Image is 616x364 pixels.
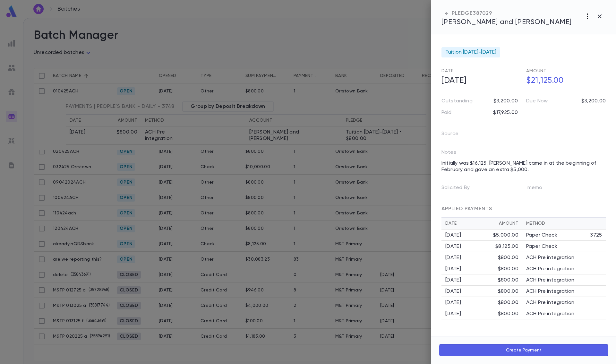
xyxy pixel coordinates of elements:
[522,218,606,230] th: Method
[495,243,518,250] div: $8,125.00
[526,299,574,306] p: ACH Pre integration
[493,232,518,238] div: $5,000.00
[438,158,606,175] div: Initially was $16,125. [PERSON_NAME] came in at the beginning of February and gave an extra $5,000.
[445,243,495,250] div: [DATE]
[445,266,498,272] div: [DATE]
[522,74,606,88] h5: $21,125.00
[498,266,518,272] div: $800.00
[526,277,574,283] p: ACH Pre integration
[445,277,498,283] div: [DATE]
[590,232,602,238] p: 3725
[445,232,493,238] div: [DATE]
[441,47,500,57] div: Tuition [DATE]-[DATE]
[498,277,518,283] div: $800.00
[441,129,469,142] p: Source
[526,255,574,261] p: ACH Pre integration
[493,109,518,116] p: $17,925.00
[526,98,548,104] p: Due Now
[498,311,518,317] div: $800.00
[445,255,498,261] div: [DATE]
[445,299,498,306] div: [DATE]
[493,98,518,104] p: $3,200.00
[581,98,606,104] p: $3,200.00
[438,74,521,88] h5: [DATE]
[445,311,498,317] div: [DATE]
[526,243,557,250] p: Paper Check
[441,109,452,116] p: Paid
[441,69,453,73] span: Date
[526,266,574,272] p: ACH Pre integration
[526,311,574,317] p: ACH Pre integration
[441,98,473,104] p: Outstanding
[441,10,572,17] div: PLEDGE 387029
[445,49,496,56] span: Tuition [DATE]-[DATE]
[441,149,456,158] p: Notes
[527,183,553,195] p: memo
[499,221,518,226] div: Amount
[441,206,492,212] span: APPLIED PAYMENTS
[445,288,498,295] div: [DATE]
[526,288,574,295] p: ACH Pre integration
[445,221,499,226] div: Date
[498,288,518,295] div: $800.00
[526,69,547,73] span: Amount
[441,19,572,26] span: [PERSON_NAME] and [PERSON_NAME]
[498,255,518,261] div: $800.00
[441,183,480,195] p: Solicited By
[498,299,518,306] div: $800.00
[439,344,608,356] button: Create Payment
[526,232,557,238] p: Paper Check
